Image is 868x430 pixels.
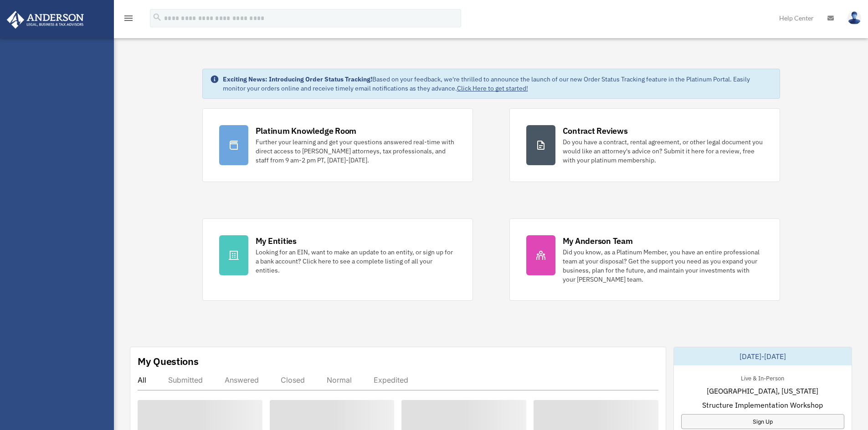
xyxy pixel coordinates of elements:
i: search [152,12,162,22]
div: Live & In-Person [734,373,791,382]
div: My Anderson Team [563,235,633,247]
div: Do you have a contract, rental agreement, or other legal document you would like an attorney's ad... [563,137,763,165]
div: All [138,375,146,384]
a: My Anderson Team Did you know, as a Platinum Member, you have an entire professional team at your... [509,218,780,301]
div: Submitted [168,375,203,384]
a: Sign Up [681,414,844,429]
a: Platinum Knowledge Room Further your learning and get your questions answered real-time with dire... [202,108,473,182]
div: Answered [225,375,259,384]
span: Structure Implementation Workshop [702,400,823,410]
div: Normal [327,375,352,384]
span: [GEOGRAPHIC_DATA], [US_STATE] [707,385,818,396]
a: Click Here to get started! [457,84,528,92]
strong: Exciting News: Introducing Order Status Tracking! [223,75,372,83]
div: My Entities [256,235,297,247]
a: Contract Reviews Do you have a contract, rental agreement, or other legal document you would like... [509,108,780,182]
div: [DATE]-[DATE] [674,347,852,365]
div: Contract Reviews [563,125,628,137]
div: Closed [281,375,305,384]
a: My Entities Looking for an EIN, want to make an update to an entity, or sign up for a bank accoun... [202,218,473,301]
div: My Questions [138,354,199,368]
img: User Pic [847,11,861,25]
div: Based on your feedback, we're thrilled to announce the launch of our new Order Status Tracking fe... [223,75,772,93]
img: Anderson Advisors Platinum Portal [4,11,87,29]
i: menu [123,13,134,24]
div: Did you know, as a Platinum Member, you have an entire professional team at your disposal? Get th... [563,248,763,284]
div: Expedited [374,375,408,384]
div: Further your learning and get your questions answered real-time with direct access to [PERSON_NAM... [256,137,456,165]
div: Platinum Knowledge Room [256,125,357,137]
div: Looking for an EIN, want to make an update to an entity, or sign up for a bank account? Click her... [256,248,456,275]
a: menu [123,16,134,24]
